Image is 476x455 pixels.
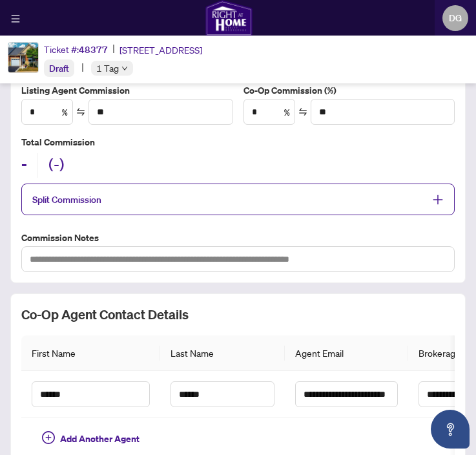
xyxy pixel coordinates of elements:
[243,83,455,98] label: Co-Op Commission (%)
[119,43,202,57] span: [STREET_ADDRESS]
[449,11,462,25] span: DG
[49,63,69,74] span: Draft
[60,432,140,446] span: Add Another Agent
[21,335,160,371] th: First Name
[298,107,307,116] span: swap
[42,431,55,444] span: plus-circle
[121,65,128,72] span: down
[21,304,455,325] h2: Co-op Agent Contact Details
[8,43,38,72] img: IMG-X12326929_1.jpg
[96,61,119,76] span: 1 Tag
[32,429,150,449] button: Add Another Agent
[44,42,108,57] div: Ticket #:
[79,44,108,56] span: 48377
[21,83,233,98] label: Listing Agent Commission
[21,231,455,245] label: Commission Notes
[432,194,444,206] span: plus
[431,410,470,449] button: Open asap
[48,154,65,178] h2: (-)
[11,14,20,23] span: menu
[76,107,85,116] span: swap
[21,184,455,215] div: Split Commission
[160,335,285,371] th: Last Name
[21,154,27,178] h2: -
[21,135,455,149] h5: Total Commission
[285,335,408,371] th: Agent Email
[32,194,101,206] span: Split Commission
